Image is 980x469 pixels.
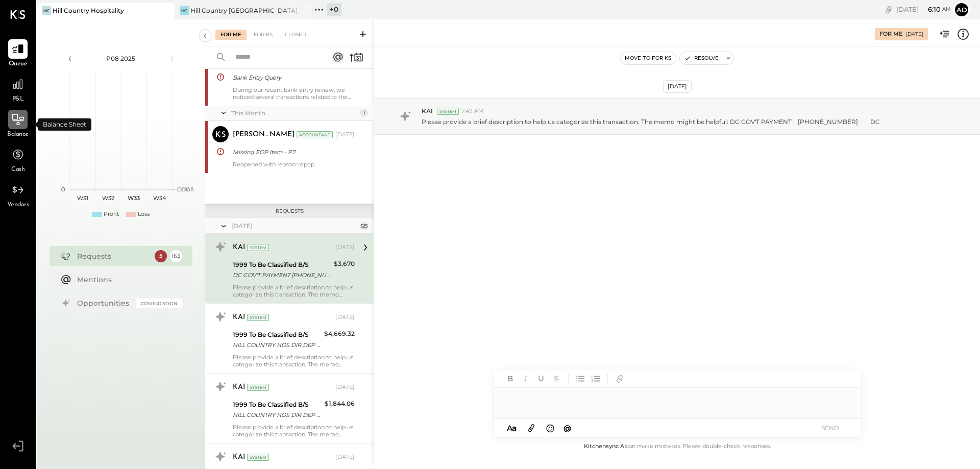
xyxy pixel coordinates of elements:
div: [PERSON_NAME] [233,130,295,140]
div: $1,844.06 [325,399,355,409]
button: Underline [534,372,548,385]
div: copy link [884,4,894,15]
div: 5 [155,250,167,262]
div: KAI [233,312,245,323]
div: Balance Sheet [38,118,91,131]
a: Cash [1,145,35,175]
div: This Month [231,109,357,117]
div: KAI [233,382,245,392]
div: [DATE] [896,5,951,14]
button: Italic [519,372,532,385]
div: For Me [879,30,902,38]
div: Accountant [297,131,333,138]
div: 1999 To Be Classified B/S [233,330,321,340]
span: Balance [7,130,29,139]
button: Add URL [613,372,626,385]
div: HC [180,6,189,15]
div: Requests [77,251,150,261]
div: [DATE] [335,453,355,461]
div: [DATE] [906,31,923,38]
span: @ [563,423,572,433]
div: Missing EOP Item - P7 [233,147,352,157]
div: 1 [360,109,368,117]
div: Coming Soon [136,299,182,308]
span: a [512,423,517,433]
a: Queue [1,39,35,69]
div: 1999 To Be Classified B/S [233,400,322,410]
div: DC GOV'T PAYMENT [PHONE_NUMBER] DC [233,270,331,280]
text: W33 [128,194,140,202]
button: Unordered List [574,372,587,385]
button: Ad [953,2,970,18]
button: Move to for ks [621,52,676,64]
div: System [247,454,269,461]
button: Strikethrough [550,372,563,385]
div: KAI [233,452,245,462]
div: HC [42,6,51,15]
div: [DATE] [335,313,355,322]
button: SEND [810,421,851,435]
div: 163 [170,250,182,262]
a: P&L [1,75,35,104]
text: W31 [77,194,88,202]
div: Opportunities [77,298,131,308]
div: During our recent bank entry review, we noticed several transactions related to the following des... [233,86,355,101]
text: Labor [177,186,192,193]
button: Bold [504,372,517,385]
span: Cash [11,165,24,175]
div: Profit [104,210,119,218]
div: Mentions [77,275,177,285]
div: P08 2025 [78,54,164,63]
div: [DATE] [335,383,355,391]
div: Hill Country [GEOGRAPHIC_DATA] [190,6,297,15]
div: 1999 To Be Classified B/S [233,260,331,270]
div: Hill Country Hospitality [53,6,124,15]
div: Loss [138,210,150,218]
div: Requests [210,208,369,215]
div: System [437,108,459,115]
button: @ [560,422,575,434]
span: KAI [422,107,433,115]
div: Please provide a brief description to help us categorize this transaction. The memo might be help... [233,354,355,368]
div: System [247,384,269,391]
div: KAI [233,242,245,253]
text: W34 [153,194,166,202]
div: Please provide a brief description to help us categorize this transaction. The memo might be help... [233,424,355,438]
span: Vendors [7,201,29,210]
text: W32 [102,194,114,202]
div: [DATE] [335,243,355,252]
div: HILL COUNTRY HOS DIR DEP 95060000 [233,340,321,350]
div: [DATE] [231,221,357,230]
div: 125 [360,222,368,230]
div: [DATE] [335,131,355,139]
div: HILL COUNTRY HOS DIR DEP 95060000 [233,410,322,420]
div: For KS [249,30,278,40]
p: Please provide a brief description to help us categorize this transaction. The memo might be help... [422,117,880,126]
div: System [247,314,269,321]
a: Balance [1,110,35,139]
div: For Me [215,30,247,40]
div: + 0 [327,3,341,16]
button: Resolve [680,52,723,64]
button: Aa [504,423,520,434]
a: Vendors [1,180,35,210]
span: Queue [9,60,28,69]
div: $4,669.32 [324,329,355,339]
div: Closed [280,30,311,40]
div: Please provide a brief description to help us categorize this transaction. The memo might be help... [233,284,355,298]
div: Reopened with reason: repop [233,161,355,168]
div: $3,670 [334,259,355,269]
span: 7:49 AM [461,107,484,115]
text: 0 [61,186,65,193]
div: System [247,244,269,251]
span: P&L [12,95,24,104]
div: [DATE] [663,80,692,93]
div: Bank Entry Query [233,72,352,83]
button: Ordered List [589,372,602,385]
